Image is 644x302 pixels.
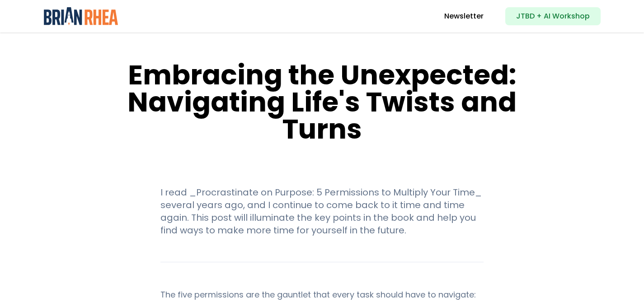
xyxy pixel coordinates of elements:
h1: Embracing the Unexpected: Navigating Life's Twists and Turns [108,61,537,143]
p: The five permissions are the gauntlet that every task should have to navigate: [160,288,484,302]
p: I read _Procrastinate on Purpose: 5 Permissions to Multiply Your Time_ several years ago, and I c... [160,186,484,237]
a: JTBD + AI Workshop [505,7,601,25]
img: Brian Rhea [44,7,118,25]
a: Newsletter [444,11,484,22]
